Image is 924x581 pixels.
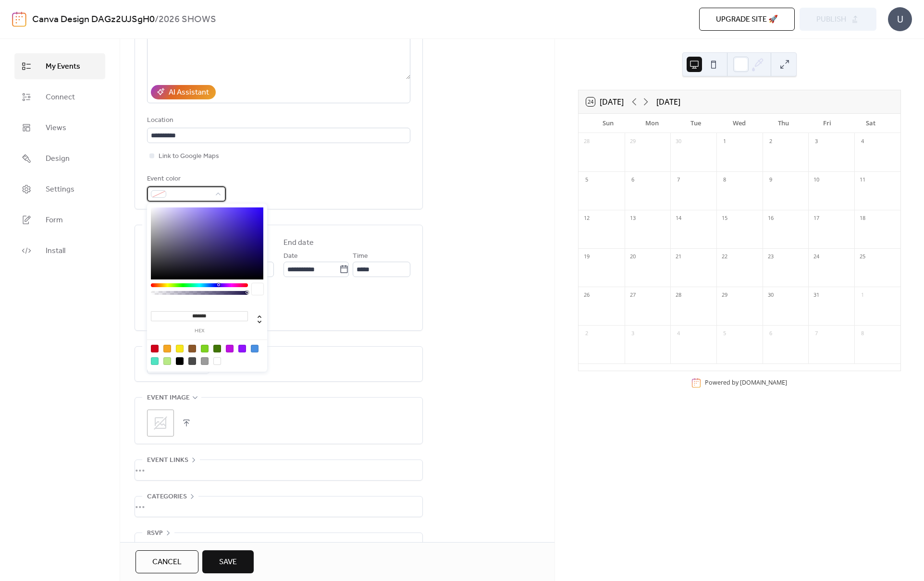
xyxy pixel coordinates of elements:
b: 2026 SHOWS [159,11,216,29]
span: Link to Google Maps [159,151,219,162]
span: Date [283,251,298,262]
div: 2 [581,328,592,339]
div: U [888,7,912,31]
div: 3 [628,328,638,339]
div: #F5A623 [163,345,171,352]
div: 12 [581,213,592,224]
div: #8B572A [188,345,196,352]
div: 10 [811,175,822,185]
div: #50E3C2 [151,357,159,365]
div: 6 [628,175,638,185]
div: 24 [811,252,822,262]
div: 29 [719,290,730,301]
div: 23 [765,252,776,262]
div: #9013FE [238,345,246,352]
div: 5 [581,175,592,185]
div: 16 [765,213,776,224]
div: Tue [674,114,717,133]
div: 6 [765,328,776,339]
div: 15 [719,213,730,224]
div: 9 [765,175,776,185]
div: 8 [857,328,868,339]
button: Cancel [136,550,198,573]
div: 13 [628,213,638,224]
a: Views [14,115,105,141]
div: ••• [135,533,422,553]
div: #BD10E0 [226,345,234,352]
div: 28 [673,290,684,301]
div: ••• [135,460,422,480]
span: Time [353,251,368,262]
div: 29 [628,136,638,147]
span: Cancel [152,557,182,568]
span: Design [46,153,70,165]
div: Wed [717,114,761,133]
span: Save [219,557,237,568]
div: 4 [857,136,868,147]
div: Powered by [705,378,787,387]
a: Connect [14,84,105,110]
div: Thu [761,114,805,133]
span: Categories [147,491,187,503]
span: Event links [147,455,188,466]
a: Install [14,238,105,264]
div: 18 [857,213,868,224]
div: 27 [628,290,638,301]
a: Form [14,207,105,233]
div: 30 [673,136,684,147]
div: 4 [673,328,684,339]
span: Settings [46,184,74,195]
div: 5 [719,328,730,339]
b: / [155,11,159,29]
div: 3 [811,136,822,147]
button: AI Assistant [151,85,216,99]
div: #4A90E2 [251,345,259,352]
span: My Events [46,61,80,73]
div: ; [147,410,174,436]
a: Settings [14,176,105,202]
button: Save [202,550,254,573]
div: 26 [581,290,592,301]
div: 8 [719,175,730,185]
div: End date [283,237,314,249]
span: RSVP [147,528,163,539]
span: Views [46,122,66,134]
div: 20 [628,252,638,262]
span: Install [46,245,65,257]
div: #D0021B [151,345,159,352]
div: 11 [857,175,868,185]
div: [DATE] [656,96,680,108]
div: Sat [849,114,893,133]
a: My Events [14,53,105,79]
div: 14 [673,213,684,224]
button: Upgrade site 🚀 [699,8,795,31]
div: 7 [673,175,684,185]
span: Event image [147,392,190,404]
label: hex [151,328,248,334]
div: #7ED321 [201,345,209,352]
div: Sun [586,114,630,133]
div: #417505 [213,345,221,352]
div: 30 [765,290,776,301]
div: 22 [719,252,730,262]
a: Canva Design DAGz2UJSgH0 [32,11,155,29]
div: 19 [581,252,592,262]
div: 7 [811,328,822,339]
div: ••• [135,496,422,517]
div: 31 [811,290,822,301]
div: #B8E986 [163,357,171,365]
div: Location [147,115,408,126]
div: 25 [857,252,868,262]
span: Upgrade site 🚀 [716,14,778,25]
div: #FFFFFF [213,357,221,365]
div: 1 [857,290,868,301]
div: 2 [765,136,776,147]
div: #4A4A4A [188,357,196,365]
span: Form [46,215,63,226]
span: Connect [46,92,75,103]
div: #000000 [176,357,184,365]
div: 21 [673,252,684,262]
div: 1 [719,136,730,147]
div: Fri [805,114,849,133]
